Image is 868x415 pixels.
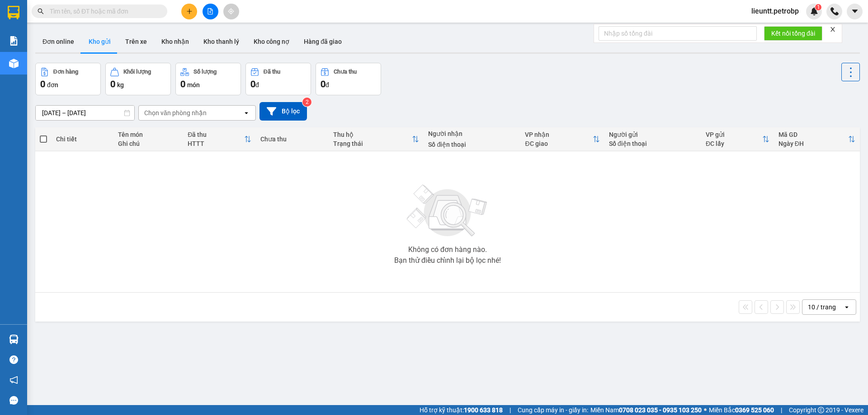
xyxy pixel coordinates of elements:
[316,63,381,95] button: Chưa thu0đ
[196,31,246,52] button: Kho thanh lý
[8,6,19,19] img: logo-vxr
[193,69,217,75] div: Số lượng
[302,98,311,107] sup: 2
[333,131,412,138] div: Thu hộ
[428,141,516,148] div: Số điện thoại
[47,81,58,89] span: đơn
[830,26,836,33] span: close
[243,109,250,117] svg: open
[706,140,762,147] div: ĐC lấy
[520,127,604,151] th: Toggle SortBy
[619,406,702,414] strong: 0708 023 035 - 0935 103 250
[771,28,815,38] span: Kết nối tổng đài
[180,79,185,89] span: 0
[117,81,124,89] span: kg
[144,108,207,117] div: Chọn văn phòng nhận
[735,406,774,414] strong: 0369 525 060
[123,69,151,75] div: Khối lượng
[394,257,501,264] div: Bạn thử điều chỉnh lại bộ lọc nhé!
[207,8,213,14] span: file-add
[816,4,820,10] span: 1
[402,179,493,242] img: svg+xml;base64,PHN2ZyBjbGFzcz0ibGlzdC1wbHVnX19zdmciIHhtbG5zPSJodHRwOi8vd3d3LnczLm9yZy8yMDAwL3N2Zy...
[175,63,241,95] button: Số lượng0món
[609,131,697,138] div: Người gửi
[110,79,115,89] span: 0
[9,59,19,68] img: warehouse-icon
[259,102,307,121] button: Bộ lọc
[590,405,702,415] span: Miền Nam
[9,396,18,405] span: message
[35,31,81,52] button: Đơn online
[334,69,357,75] div: Chưa thu
[118,140,179,147] div: Ghi chú
[9,335,19,344] img: warehouse-icon
[255,81,259,89] span: đ
[704,408,707,412] span: ⚪️
[701,127,774,151] th: Toggle SortBy
[778,140,848,147] div: Ngày ĐH
[709,405,774,415] span: Miền Bắc
[81,31,118,52] button: Kho gửi
[154,31,196,52] button: Kho nhận
[40,79,45,89] span: 0
[815,4,821,10] sup: 1
[38,8,44,14] span: search
[56,135,108,143] div: Chi tiết
[847,4,863,19] button: caret-down
[188,140,244,147] div: HTTT
[518,405,588,415] span: Cung cấp máy in - giấy in:
[774,127,860,151] th: Toggle SortBy
[509,405,511,415] span: |
[9,355,18,364] span: question-circle
[187,81,200,89] span: món
[333,140,412,147] div: Trạng thái
[744,5,806,17] span: lieuntt.petrobp
[599,26,757,41] input: Nhập số tổng đài
[408,246,487,253] div: Không có đơn hàng nào.
[9,36,19,46] img: solution-icon
[223,4,239,19] button: aim
[53,69,78,75] div: Đơn hàng
[808,303,836,312] div: 10 / trang
[264,69,280,75] div: Đã thu
[36,106,134,120] input: Select a date range.
[464,406,503,414] strong: 1900 633 818
[843,303,850,311] svg: open
[246,31,297,52] button: Kho công nợ
[50,6,156,16] input: Tìm tên, số ĐT hoặc mã đơn
[428,130,516,137] div: Người nhận
[525,131,593,138] div: VP nhận
[203,4,218,19] button: file-add
[9,376,18,384] span: notification
[329,127,424,151] th: Toggle SortBy
[420,405,503,415] span: Hỗ trợ kỹ thuật:
[245,63,311,95] button: Đã thu0đ
[321,79,325,89] span: 0
[105,63,171,95] button: Khối lượng0kg
[706,131,762,138] div: VP gửi
[609,140,697,147] div: Số điện thoại
[297,31,349,52] button: Hàng đã giao
[188,131,244,138] div: Đã thu
[325,81,329,89] span: đ
[778,131,848,138] div: Mã GD
[260,135,324,143] div: Chưa thu
[118,31,154,52] button: Trên xe
[250,79,255,89] span: 0
[830,7,839,15] img: phone-icon
[525,140,593,147] div: ĐC giao
[186,8,193,14] span: plus
[810,7,818,15] img: icon-new-feature
[118,131,179,138] div: Tên món
[764,26,822,41] button: Kết nối tổng đài
[35,63,101,95] button: Đơn hàng0đơn
[181,4,197,19] button: plus
[851,7,859,15] span: caret-down
[183,127,256,151] th: Toggle SortBy
[781,405,782,415] span: |
[818,407,824,413] span: copyright
[228,8,234,14] span: aim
